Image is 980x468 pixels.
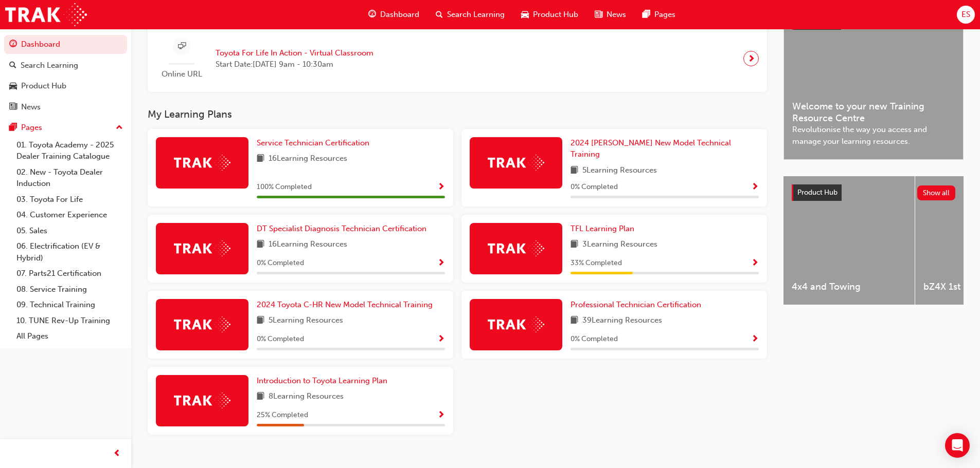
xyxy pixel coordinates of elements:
img: Trak [174,316,230,332]
a: DT Specialist Diagnosis Technician Certification [257,223,431,235]
span: Online URL [156,68,207,80]
span: sessionType_ONLINE_URL-icon [178,40,186,53]
span: up-icon [116,121,123,135]
span: 2024 Toyota C-HR New Model Technical Training [257,300,433,309]
span: Service Technician Certification [257,138,369,147]
span: ES [961,9,970,21]
span: book-icon [571,238,578,251]
span: next-icon [747,51,755,66]
a: 05. Sales [12,223,127,239]
a: 04. Customer Experience [12,207,127,223]
img: Trak [488,240,544,256]
span: 0 % Completed [257,333,304,345]
img: Trak [488,316,544,332]
img: Trak [488,155,544,171]
span: Revolutionise the way you access and manage your learning resources. [792,124,955,147]
span: Start Date: [DATE] 9am - 10:30am [216,59,373,70]
a: pages-iconPages [634,4,684,25]
span: Product Hub [797,188,838,197]
span: DT Specialist Diagnosis Technician Certification [257,224,426,233]
a: Professional Technician Certification [571,299,705,311]
span: book-icon [257,153,264,165]
span: Show Progress [437,411,445,420]
span: search-icon [9,61,16,70]
span: guage-icon [368,8,376,21]
button: Show Progress [437,257,445,270]
span: book-icon [257,238,264,251]
a: 09. Technical Training [12,297,127,313]
button: ES [957,6,975,24]
span: Show Progress [751,183,759,192]
span: 16 Learning Resources [269,153,347,165]
span: 2024 [PERSON_NAME] New Model Technical Training [571,138,731,159]
span: Show Progress [751,335,759,344]
span: Show Progress [751,259,759,268]
span: 4x4 and Towing [792,281,906,293]
a: news-iconNews [586,4,634,25]
span: Introduction to Toyota Learning Plan [257,376,387,385]
button: Show Progress [751,257,759,270]
span: 0 % Completed [571,181,618,193]
h3: My Learning Plans [148,108,767,120]
a: Service Technician Certification [257,137,373,149]
div: Open Intercom Messenger [945,433,970,458]
button: Show Progress [751,333,759,346]
span: Toyota For Life In Action - Virtual Classroom [216,47,373,59]
span: news-icon [595,8,602,21]
a: 01. Toyota Academy - 2025 Dealer Training Catalogue [12,137,127,164]
button: Show Progress [437,333,445,346]
span: book-icon [257,390,264,403]
button: Pages [4,118,127,137]
button: Show Progress [751,181,759,194]
span: 0 % Completed [571,333,618,345]
span: pages-icon [643,8,650,21]
div: News [21,101,41,113]
span: book-icon [571,314,578,327]
a: 07. Parts21 Certification [12,266,127,282]
span: car-icon [521,8,529,21]
span: 5 Learning Resources [269,314,343,327]
a: Product Hub [4,77,127,96]
span: Search Learning [447,9,505,21]
span: guage-icon [9,40,17,49]
img: Trak [5,3,87,26]
a: 08. Service Training [12,282,127,297]
button: Show Progress [437,181,445,194]
a: Latest NewsShow allWelcome to your new Training Resource CentreRevolutionise the way you access a... [783,5,964,160]
span: 3 Learning Resources [582,238,657,251]
a: TFL Learning Plan [571,223,638,235]
span: book-icon [571,164,578,177]
span: 8 Learning Resources [269,390,344,403]
span: 33 % Completed [571,257,622,269]
div: Pages [21,122,42,134]
span: Pages [654,9,675,21]
a: All Pages [12,328,127,344]
span: Show Progress [437,335,445,344]
div: Product Hub [21,80,66,92]
span: 25 % Completed [257,409,308,421]
a: 03. Toyota For Life [12,192,127,208]
a: Dashboard [4,35,127,54]
img: Trak [174,240,230,256]
span: 5 Learning Resources [582,164,657,177]
span: News [607,9,626,21]
span: Welcome to your new Training Resource Centre [792,101,955,124]
span: 39 Learning Resources [582,314,662,327]
span: Product Hub [533,9,578,21]
button: Show all [917,185,956,200]
span: 16 Learning Resources [269,238,347,251]
a: 02. New - Toyota Dealer Induction [12,164,127,192]
img: Trak [174,392,230,408]
a: Product HubShow all [792,184,955,201]
a: 06. Electrification (EV & Hybrid) [12,238,127,266]
a: News [4,98,127,117]
div: Search Learning [21,60,78,71]
span: 0 % Completed [257,257,304,269]
span: 100 % Completed [257,181,312,193]
span: book-icon [257,314,264,327]
a: Search Learning [4,56,127,75]
a: guage-iconDashboard [360,4,427,25]
a: 2024 [PERSON_NAME] New Model Technical Training [571,137,759,160]
span: prev-icon [113,447,121,460]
